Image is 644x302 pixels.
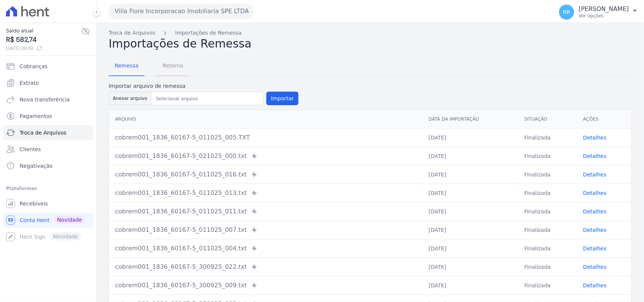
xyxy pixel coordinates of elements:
a: Negativação [3,158,93,173]
td: Finalizada [518,165,577,184]
td: [DATE] [423,165,518,184]
span: R$ 582,74 [6,35,81,45]
td: [DATE] [423,221,518,239]
span: Cobranças [20,63,48,70]
td: Finalizada [518,221,577,239]
td: [DATE] [423,184,518,202]
button: Anexar arquivo [109,92,151,105]
td: [DATE] [423,202,518,221]
span: RR [563,9,570,15]
span: Novidade [54,216,85,224]
a: Detalhes [583,264,607,270]
th: Situação [518,110,577,129]
a: Detalhes [583,227,607,233]
span: Conta Hent [20,216,49,224]
div: cobrem001_1836_60167-5_300925_009.txt [115,281,417,290]
h2: Importações de Remessa [109,37,632,51]
span: Extrato [20,79,39,87]
td: Finalizada [518,128,577,147]
div: Plataformas [6,184,90,193]
td: [DATE] [423,147,518,165]
div: cobrem001_1836_60167-5_011025_011.txt [115,207,417,216]
nav: Breadcrumb [109,29,632,37]
td: [DATE] [423,258,518,276]
a: Detalhes [583,172,607,178]
td: [DATE] [423,239,518,258]
td: Finalizada [518,239,577,258]
a: Recebíveis [3,196,93,211]
p: [PERSON_NAME] [579,5,629,13]
div: cobrem001_1836_60167-5_021025_000.txt [115,152,417,161]
button: Importar [266,92,298,105]
div: cobrem001_1836_60167-5_011025_013.txt [115,189,417,198]
td: Finalizada [518,147,577,165]
a: Cobranças [3,59,93,74]
td: Finalizada [518,202,577,221]
span: Saldo atual [6,27,81,35]
span: Clientes [20,146,41,153]
div: cobrem001_1836_60167-5_011025_016.txt [115,170,417,179]
a: Remessa [109,57,144,76]
a: Extrato [3,75,93,90]
td: Finalizada [518,276,577,294]
span: Troca de Arquivos [20,129,66,136]
span: Negativação [20,162,53,170]
td: [DATE] [423,128,518,147]
a: Importações de Remessa [175,29,242,37]
div: cobrem001_1836_60167-5_011025_007.txt [115,225,417,235]
a: Pagamentos [3,109,93,124]
span: [DATE] 09:39 [6,45,81,52]
td: [DATE] [423,276,518,294]
a: Detalhes [583,245,607,251]
td: Finalizada [518,258,577,276]
div: cobrem001_1836_60167-5_300925_022.txt [115,262,417,271]
th: Ações [577,110,632,129]
span: Retorno [158,58,188,73]
label: Importar arquivo de remessa [109,82,298,90]
a: Clientes [3,142,93,157]
div: cobrem001_1836_60167-5_011025_005.TXT [115,133,417,142]
span: Nova transferência [20,96,70,103]
a: Detalhes [583,135,607,141]
nav: Sidebar [6,59,90,244]
a: Detalhes [583,153,607,159]
p: Ver opções [579,13,629,19]
th: Data da Importação [423,110,518,129]
a: Retorno [157,57,189,76]
button: Villa Fiore Incorporacao Imobiliaria SPE LTDA [109,4,254,19]
a: Detalhes [583,190,607,196]
a: Detalhes [583,208,607,215]
td: Finalizada [518,184,577,202]
a: Detalhes [583,282,607,288]
button: RR [PERSON_NAME] Ver opções [553,2,644,23]
a: Troca de Arquivos [3,125,93,140]
input: Selecionar arquivo [153,94,261,103]
span: Pagamentos [20,112,52,120]
div: cobrem001_1836_60167-5_011025_004.txt [115,244,417,253]
a: Troca de Arquivos [109,29,155,37]
span: Remessa [110,58,143,73]
span: Recebíveis [20,200,48,207]
th: Arquivo [109,110,423,129]
a: Nova transferência [3,92,93,107]
a: Conta Hent Novidade [3,213,93,228]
